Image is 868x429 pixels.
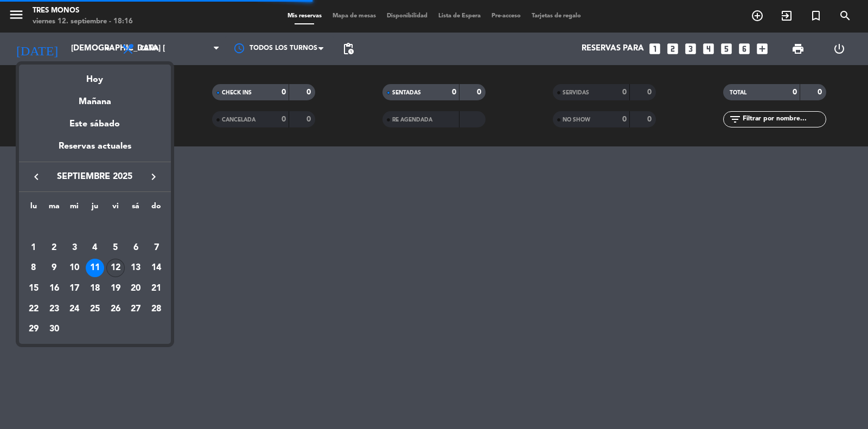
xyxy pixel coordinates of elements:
[105,278,126,299] td: 19 de septiembre de 2025
[85,258,105,279] td: 11 de septiembre de 2025
[24,279,43,298] div: 15
[106,300,125,318] div: 26
[23,258,44,279] td: 8 de septiembre de 2025
[146,278,167,299] td: 21 de septiembre de 2025
[147,300,165,318] div: 28
[106,279,125,298] div: 19
[105,299,126,319] td: 26 de septiembre de 2025
[44,278,65,299] td: 16 de septiembre de 2025
[105,200,126,217] th: viernes
[86,279,104,298] div: 18
[19,87,171,109] div: Mañana
[46,170,144,184] span: septiembre 2025
[65,259,84,277] div: 10
[146,200,167,217] th: domingo
[23,319,44,340] td: 29 de septiembre de 2025
[85,200,105,217] th: jueves
[85,299,105,319] td: 25 de septiembre de 2025
[45,300,63,318] div: 23
[147,170,160,183] i: keyboard_arrow_right
[23,238,44,258] td: 1 de septiembre de 2025
[45,320,63,338] div: 30
[19,109,171,139] div: Este sábado
[147,239,165,257] div: 7
[45,239,63,257] div: 2
[126,258,146,279] td: 13 de septiembre de 2025
[126,238,146,258] td: 6 de septiembre de 2025
[24,259,43,277] div: 8
[64,258,85,279] td: 10 de septiembre de 2025
[23,299,44,319] td: 22 de septiembre de 2025
[24,300,43,318] div: 22
[44,299,65,319] td: 23 de septiembre de 2025
[146,258,167,279] td: 14 de septiembre de 2025
[126,299,146,319] td: 27 de septiembre de 2025
[106,239,125,257] div: 5
[126,278,146,299] td: 20 de septiembre de 2025
[65,279,84,298] div: 17
[106,259,125,277] div: 12
[19,65,171,87] div: Hoy
[23,217,167,238] td: SEP.
[126,200,146,217] th: sábado
[146,238,167,258] td: 7 de septiembre de 2025
[126,259,145,277] div: 13
[86,259,104,277] div: 11
[19,139,171,162] div: Reservas actuales
[147,279,165,298] div: 21
[86,239,104,257] div: 4
[30,170,43,183] i: keyboard_arrow_left
[45,279,63,298] div: 16
[65,239,84,257] div: 3
[146,299,167,319] td: 28 de septiembre de 2025
[64,238,85,258] td: 3 de septiembre de 2025
[64,200,85,217] th: miércoles
[126,300,145,318] div: 27
[85,278,105,299] td: 18 de septiembre de 2025
[105,258,126,279] td: 12 de septiembre de 2025
[23,278,44,299] td: 15 de septiembre de 2025
[27,170,46,184] button: keyboard_arrow_left
[86,300,104,318] div: 25
[24,320,43,338] div: 29
[44,200,65,217] th: martes
[23,200,44,217] th: lunes
[126,239,145,257] div: 6
[44,238,65,258] td: 2 de septiembre de 2025
[85,238,105,258] td: 4 de septiembre de 2025
[126,279,145,298] div: 20
[65,300,84,318] div: 24
[44,258,65,279] td: 9 de septiembre de 2025
[147,259,165,277] div: 14
[64,278,85,299] td: 17 de septiembre de 2025
[44,319,65,340] td: 30 de septiembre de 2025
[144,170,163,184] button: keyboard_arrow_right
[105,238,126,258] td: 5 de septiembre de 2025
[64,299,85,319] td: 24 de septiembre de 2025
[45,259,63,277] div: 9
[24,239,43,257] div: 1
